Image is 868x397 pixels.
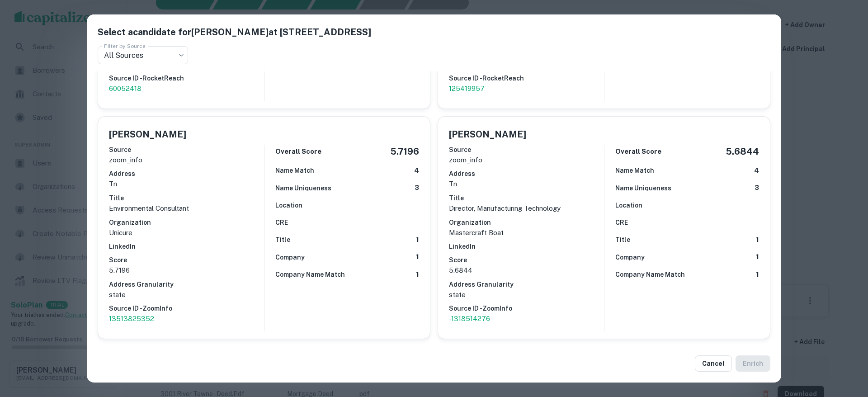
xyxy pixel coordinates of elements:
[615,183,671,193] h6: Name Uniqueness
[109,145,264,155] h6: Source
[449,313,604,324] a: -1318514276
[449,155,604,165] p: zoom_info
[109,73,264,83] h6: Source ID - RocketReach
[109,265,264,276] p: 5.7196
[416,252,419,262] h6: 1
[449,83,604,94] a: 125419957
[449,227,604,238] p: Mastercraft Boat
[695,355,732,372] button: Cancel
[754,165,759,176] h6: 4
[449,241,604,251] h6: LinkedIn
[109,179,264,189] p: tn
[449,217,604,227] h6: Organization
[823,325,868,368] iframe: Chat Widget
[109,279,264,289] h6: Address Granularity
[275,147,321,157] h6: Overall Score
[109,303,264,313] h6: Source ID - ZoomInfo
[109,227,264,238] p: Unicure
[109,169,264,179] h6: Address
[109,313,264,324] a: 13513825352
[390,145,419,158] h5: 5.7196
[109,255,264,265] h6: Score
[275,235,290,245] h6: Title
[615,269,685,279] h6: Company Name Match
[756,252,759,262] h6: 1
[275,200,302,210] h6: Location
[449,289,604,300] p: state
[449,179,604,189] p: tn
[726,145,759,158] h5: 5.6844
[415,183,419,193] h6: 3
[449,145,604,155] h6: Source
[109,241,264,251] h6: LinkedIn
[615,165,654,175] h6: Name Match
[756,235,759,245] h6: 1
[615,200,642,210] h6: Location
[449,265,604,276] p: 5.6844
[275,183,331,193] h6: Name Uniqueness
[275,269,345,279] h6: Company Name Match
[449,193,604,203] h6: Title
[98,25,770,39] h5: Select a candidate for [PERSON_NAME] at [STREET_ADDRESS]
[275,252,305,262] h6: Company
[109,289,264,300] p: state
[109,155,264,165] p: zoom_info
[449,255,604,265] h6: Score
[416,235,419,245] h6: 1
[109,83,264,94] a: 60052418
[449,203,604,214] p: Director, Manufacturing Technology
[449,279,604,289] h6: Address Granularity
[449,73,604,83] h6: Source ID - RocketReach
[109,203,264,214] p: Environmental Consultant
[449,303,604,313] h6: Source ID - ZoomInfo
[109,217,264,227] h6: Organization
[755,183,759,193] h6: 3
[414,165,419,176] h6: 4
[109,128,186,141] h5: [PERSON_NAME]
[615,147,661,157] h6: Overall Score
[416,269,419,280] h6: 1
[756,269,759,280] h6: 1
[615,252,645,262] h6: Company
[109,193,264,203] h6: Title
[615,235,630,245] h6: Title
[615,217,628,227] h6: CRE
[449,128,526,141] h5: [PERSON_NAME]
[104,42,146,50] label: Filter by Source
[275,165,314,175] h6: Name Match
[275,217,288,227] h6: CRE
[98,46,188,64] div: All Sources
[449,169,604,179] h6: Address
